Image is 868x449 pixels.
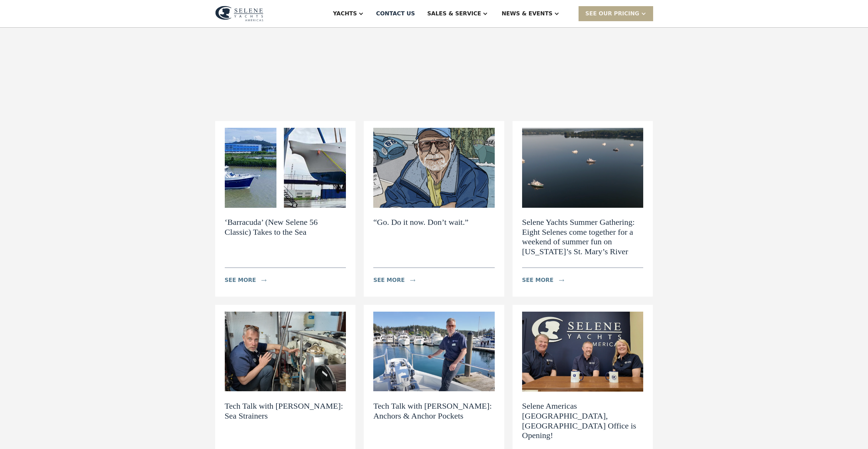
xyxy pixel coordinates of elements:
[261,279,267,282] img: icon
[522,128,644,208] img: Selene Yachts Summer Gathering: Eight Selenes come together for a weekend of summer fun on Maryla...
[225,312,346,392] img: Tech Talk with Dylan: Sea Strainers
[215,121,356,297] a: ‘Barracuda’ (New Selene 56 Classic) Takes to the Sea‘Barracuda’ (New Selene 56 Classic) Takes to ...
[502,10,553,18] div: News & EVENTS
[225,276,256,284] div: see more
[522,312,644,392] img: Selene Americas Annapolis, MD Office is Opening!
[522,276,554,284] div: see more
[585,10,639,18] div: SEE Our Pricing
[376,10,415,18] div: Contact US
[522,401,644,440] h2: Selene Americas [GEOGRAPHIC_DATA], [GEOGRAPHIC_DATA] Office is Opening!
[225,401,346,421] h2: Tech Talk with [PERSON_NAME]: Sea Strainers
[410,279,415,282] img: icon
[333,10,357,18] div: Yachts
[373,128,495,208] img: “Go. Do it now. Don’t wait.”
[225,217,346,237] h2: ‘Barracuda’ (New Selene 56 Classic) Takes to the Sea
[215,6,263,22] img: logo
[225,128,346,208] img: ‘Barracuda’ (New Selene 56 Classic) Takes to the Sea
[373,401,495,421] h2: Tech Talk with [PERSON_NAME]: Anchors & Anchor Pockets
[373,217,468,227] h2: “Go. Do it now. Don’t wait.”
[364,121,504,297] a: “Go. Do it now. Don’t wait.” “Go. Do it now. Don’t wait.”see moreicon
[427,10,481,18] div: Sales & Service
[522,217,644,257] h2: Selene Yachts Summer Gathering: Eight Selenes come together for a weekend of summer fun on [US_ST...
[373,312,495,392] img: Tech Talk with Dylan: Anchors & Anchor Pockets
[579,6,653,21] div: SEE Our Pricing
[373,276,405,284] div: see more
[559,279,564,282] img: icon
[513,121,653,297] a: Selene Yachts Summer Gathering: Eight Selenes come together for a weekend of summer fun on Maryla...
